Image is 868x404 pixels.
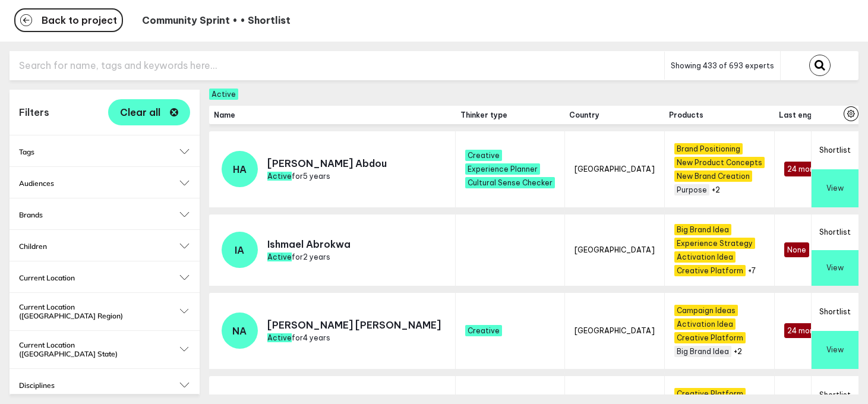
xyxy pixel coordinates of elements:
[674,318,736,330] span: Activation Idea
[10,51,664,80] input: Search for name, tags and keywords here...
[669,111,769,119] span: Products
[812,331,858,369] button: View
[784,162,834,176] span: 24 months +
[19,381,190,390] button: Disciplines
[674,157,765,168] span: New Product Concepts
[712,185,720,194] button: +2
[674,143,743,154] span: Brand Positioning
[465,163,540,175] span: Experience Planner
[267,172,292,181] span: Active
[575,165,655,173] span: [GEOGRAPHIC_DATA]
[812,214,858,250] button: Shortlist
[465,150,502,161] span: Creative
[784,242,809,257] span: None
[569,111,659,119] span: Country
[142,14,291,26] p: Community Sprint • • Shortlist
[19,273,190,282] button: Current Location
[465,177,555,188] span: Cultural Sense Checker
[674,184,709,195] span: Purpose
[734,347,742,356] button: +2
[209,89,238,100] span: Active
[214,111,451,119] span: Name
[235,244,244,256] span: IA
[19,302,190,320] button: Current Location ([GEOGRAPHIC_DATA] Region)
[575,326,655,335] span: [GEOGRAPHIC_DATA]
[42,15,117,25] span: Back to project
[267,252,330,261] span: for 2 years
[460,111,560,119] span: Thinker type
[812,131,858,169] button: Shortlist
[674,251,736,263] span: Activation Idea
[671,61,774,70] span: Showing 433 of 693 experts
[812,169,858,207] button: View
[748,266,756,275] button: +7
[674,388,746,399] span: Creative Platform
[784,323,834,338] span: 24 months +
[812,250,858,286] button: View
[674,265,746,276] span: Creative Platform
[232,325,247,337] span: NA
[812,293,858,331] button: Shortlist
[267,333,330,342] span: for 4 years
[674,224,731,235] span: Big Brand Idea
[19,340,190,358] button: Current Location ([GEOGRAPHIC_DATA] State)
[674,305,738,316] span: Campaign Ideas
[108,99,190,125] button: Clear all
[19,106,49,118] h1: Filters
[267,172,330,181] span: for 5 years
[267,157,387,169] p: [PERSON_NAME] Abdou
[14,8,123,32] button: Back to project
[19,179,190,188] button: Audiences
[267,319,441,331] p: [PERSON_NAME] [PERSON_NAME]
[575,245,655,254] span: [GEOGRAPHIC_DATA]
[674,171,752,182] span: New Brand Creation
[267,238,351,250] p: Ishmael Abrokwa
[674,346,731,357] span: Big Brand Idea
[233,163,247,175] span: HA
[674,238,755,249] span: Experience Strategy
[779,111,845,119] span: Last engagement
[19,210,190,219] button: Brands
[267,333,292,342] span: Active
[19,242,190,251] button: Children
[465,325,502,336] span: Creative
[120,108,160,117] span: Clear all
[674,332,746,343] span: Creative Platform
[267,252,292,261] span: Active
[19,147,190,156] button: Tags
